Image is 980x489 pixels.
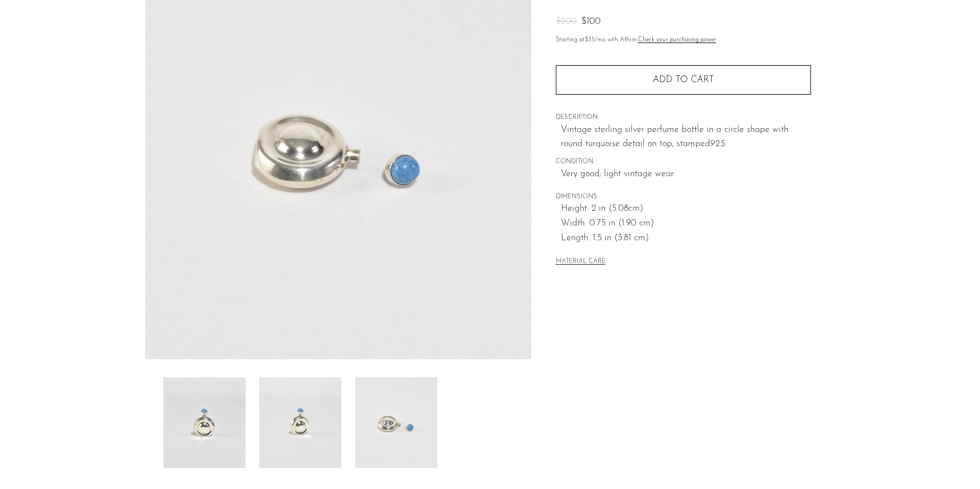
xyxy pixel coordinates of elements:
span: Height: 2 in (5.08cm) [561,202,811,216]
span: CONDITION [556,157,811,167]
img: Turquoise Perfume Bottle [259,377,341,468]
span: DIMENSIONS [556,192,811,202]
a: Check your purchasing power - Learn more about Affirm Financing (opens in modal) [638,37,716,43]
span: Length: 1.5 in (3.81 cm) [561,231,811,246]
img: Turquoise Perfume Bottle [163,377,246,468]
p: Starting at /mo with Affirm. [556,35,811,45]
span: Very good; light vintage wear. [561,167,811,182]
span: Add to cart [653,75,714,86]
span: Vintage sterling silver perfume bottle in a circle shape with round turquoise detail on top, stamped [561,125,788,149]
span: DESCRIPTION [556,113,811,123]
img: Turquoise Perfume Bottle [355,377,437,468]
span: $100 [581,17,601,26]
em: 925. [710,139,726,148]
button: MATERIAL CARE [556,258,606,266]
span: $35 [585,37,595,43]
span: Width: 0.75 in (1.90 cm) [561,216,811,231]
button: Add to cart [556,65,811,95]
span: $200 [556,17,577,26]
